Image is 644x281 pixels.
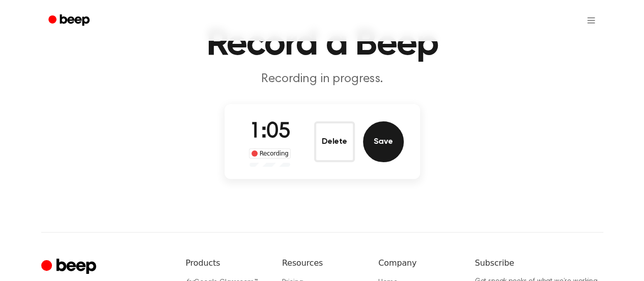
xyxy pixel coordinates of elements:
button: Open menu [579,8,603,33]
div: Recording [249,148,291,159]
h1: Record a Beep [62,26,583,63]
p: Recording in progress. [127,71,518,88]
h6: Resources [282,257,362,269]
button: Save Audio Record [363,121,404,162]
span: 1:05 [249,121,290,143]
h6: Products [186,257,266,269]
h6: Subscribe [475,257,603,269]
a: Beep [41,11,99,31]
button: Delete Audio Record [314,121,355,162]
h6: Company [378,257,458,269]
a: Cruip [41,257,99,277]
